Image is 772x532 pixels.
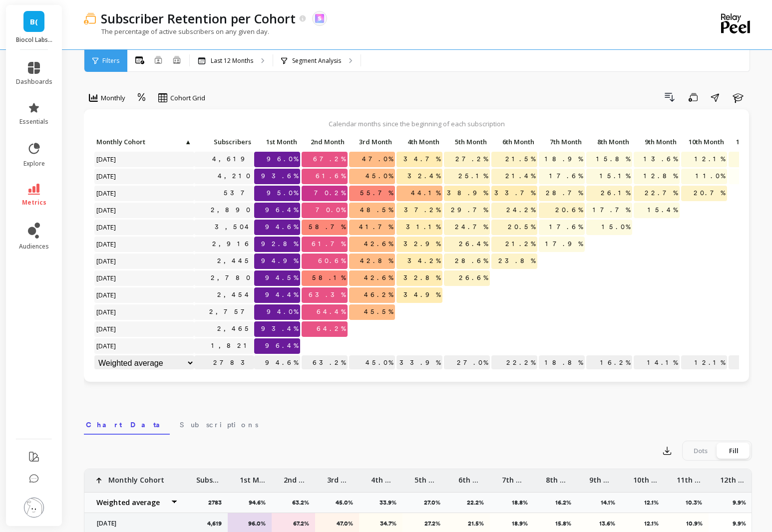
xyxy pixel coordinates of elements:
p: 27.2% [409,520,440,528]
span: 42.6% [362,237,395,252]
p: 12.1% [644,499,665,507]
span: 94.6% [263,220,300,235]
p: 27.0% [444,355,490,370]
span: Monthly [101,93,125,103]
p: 67.2% [278,520,309,528]
span: 24.7% [453,220,490,235]
span: 28.7% [544,186,585,201]
div: Toggle SortBy [586,135,633,150]
p: 63.2% [292,499,315,507]
span: 26.4% [457,237,490,252]
span: 15.1% [598,169,632,184]
span: Cohort Grid [170,93,205,103]
span: 32.8% [401,270,442,285]
p: Last 12 Months [211,57,253,65]
a: 2,916 [210,237,254,252]
p: 22.2% [491,355,537,370]
span: 27.2% [453,152,490,167]
a: 2,445 [215,254,254,268]
span: 47.0% [360,152,395,167]
span: 31.1% [404,220,442,235]
span: [DATE] [94,220,119,235]
p: 22.2% [467,499,490,507]
p: 45.0% [336,499,359,507]
span: 67.2% [311,152,348,167]
span: Chart Data [86,420,168,430]
span: 55.7% [358,186,395,201]
span: 10th Month [683,138,724,146]
p: 33.9% [380,499,402,507]
span: audiences [19,243,49,251]
span: 58.1% [310,270,348,285]
p: Monthly Cohort [94,135,194,149]
span: Filters [102,57,119,65]
p: 12.1% [628,520,659,528]
p: 14.1% [634,355,680,370]
span: 34.9% [401,287,442,302]
span: 11.0% [694,169,727,184]
p: 7th Month [502,469,527,485]
span: 22.7% [643,186,680,201]
p: 10th Month [681,135,727,149]
span: 32.9% [401,237,442,252]
p: Subscribers [196,469,222,485]
p: 21.5% [453,520,484,528]
span: 13.6% [642,152,680,167]
a: 2,465 [215,321,254,336]
img: api.skio.svg [315,14,324,23]
div: Toggle SortBy [396,135,443,150]
span: 2nd Month [304,138,345,146]
p: 6th Month [458,469,484,485]
p: 4th Month [396,135,442,149]
span: 48.5% [358,203,395,218]
a: 2,757 [207,304,254,319]
p: 15.8% [540,520,571,528]
p: 7th Month [539,135,585,149]
span: ▲ [184,138,191,146]
p: 2nd Month [302,135,348,149]
p: 16.2% [555,499,577,507]
p: 10.3% [686,499,708,507]
span: 60.6% [316,254,348,268]
p: 9.9% [733,499,752,507]
p: 34.7% [366,520,396,528]
p: [DATE] [91,520,178,528]
span: 5th Month [446,138,487,146]
div: Toggle SortBy [301,135,349,150]
p: 27.0% [424,499,446,507]
span: [DATE] [94,254,119,268]
span: 63.3% [307,287,348,302]
p: 5th Month [444,135,490,149]
p: 10.9% [671,520,702,528]
p: 9th Month [634,135,680,149]
a: 4,619 [210,152,254,167]
p: Subscribers [194,135,254,149]
span: 21.2% [503,237,537,252]
span: dashboards [16,78,52,86]
span: 45.5% [362,304,395,319]
a: 1,821 [209,338,254,353]
span: essentials [19,118,48,126]
span: 17.9% [543,237,585,252]
div: Toggle SortBy [349,135,396,150]
span: 20.7% [692,186,727,201]
span: 70.0% [314,203,348,218]
span: 11th Month [731,138,772,146]
p: 12.1% [681,355,727,370]
span: 20.5% [506,220,537,235]
p: 47.0% [322,520,353,528]
span: 94.9% [259,254,300,268]
span: 26.6% [457,270,490,285]
p: 18.8% [539,355,585,370]
span: 94.4% [263,287,300,302]
p: 94.6% [254,355,300,370]
a: 4,210 [216,169,254,184]
p: 6th Month [491,135,537,149]
span: [DATE] [94,338,119,353]
span: 17.7% [591,203,632,218]
img: header icon [84,12,96,24]
span: 38.9% [445,186,490,201]
span: 28.6% [453,254,490,268]
p: 4th Month [371,469,396,485]
div: Fill [717,443,750,459]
